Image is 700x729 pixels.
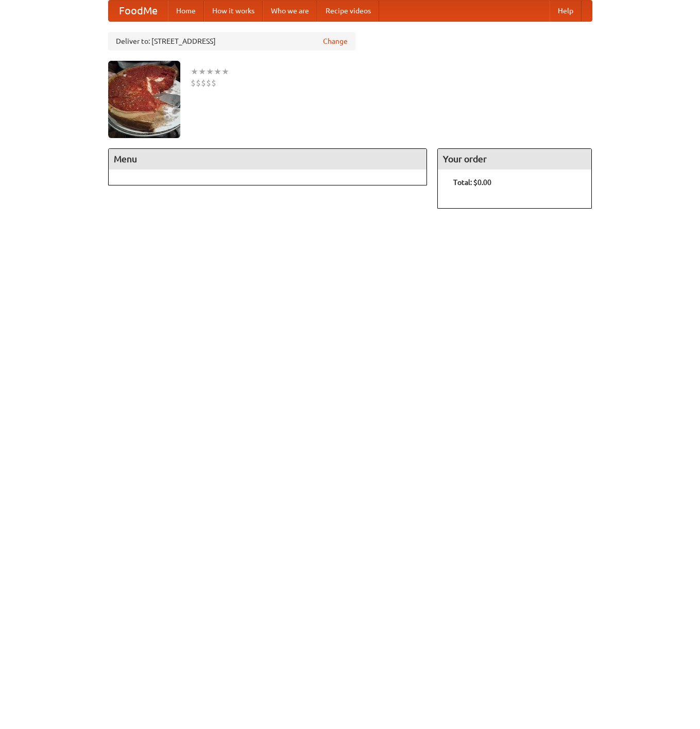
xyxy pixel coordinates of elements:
li: ★ [214,66,221,77]
a: Change [323,36,348,46]
li: $ [211,77,216,89]
li: $ [206,77,211,89]
a: Help [550,1,582,21]
img: angular.jpg [108,61,180,138]
h4: Your order [438,149,591,169]
li: ★ [221,66,229,77]
a: FoodMe [109,1,168,21]
a: Recipe videos [317,1,379,21]
h4: Menu [109,149,427,169]
li: $ [201,77,206,89]
li: ★ [198,66,206,77]
b: Total: $0.00 [453,178,491,187]
li: $ [196,77,201,89]
li: ★ [206,66,214,77]
div: Deliver to: [STREET_ADDRESS] [108,32,355,50]
a: Home [168,1,204,21]
a: Who we are [263,1,317,21]
li: ★ [191,66,198,77]
li: $ [191,77,196,89]
a: How it works [204,1,263,21]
